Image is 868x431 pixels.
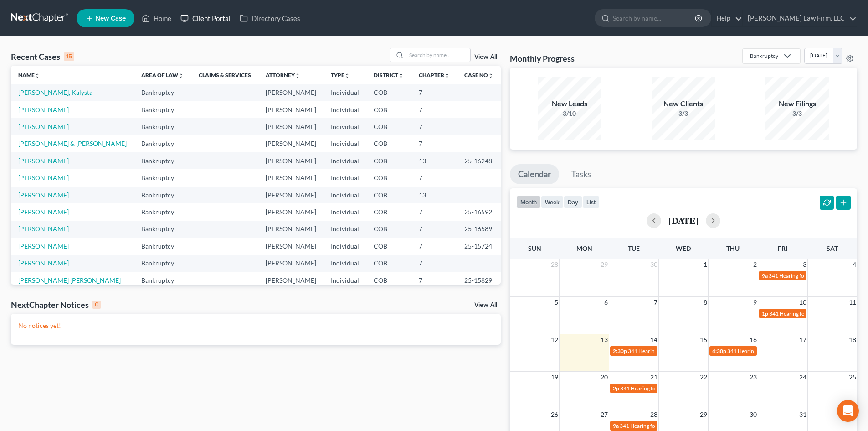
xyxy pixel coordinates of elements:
a: [PERSON_NAME], Kalysta [18,88,92,96]
span: 9a [613,422,619,429]
a: Case Nounfold_more [464,72,493,78]
td: [PERSON_NAME] [258,238,324,254]
a: Nameunfold_more [18,72,40,78]
span: 30 [649,259,658,270]
td: 25-15724 [457,238,501,254]
span: 3 [802,259,807,270]
a: Chapterunfold_more [419,72,450,78]
a: [PERSON_NAME] [18,174,69,182]
td: [PERSON_NAME] [258,187,324,203]
td: 13 [411,187,457,203]
td: Individual [324,221,366,238]
a: [PERSON_NAME] [18,123,69,130]
td: Bankruptcy [134,203,191,220]
td: Bankruptcy [134,152,191,169]
a: Home [137,10,176,26]
td: COB [366,169,411,186]
button: list [582,196,600,208]
span: Thu [726,244,740,252]
span: 20 [600,372,609,383]
td: [PERSON_NAME] [258,135,324,152]
span: 21 [649,372,658,383]
td: COB [366,84,411,101]
a: [PERSON_NAME] [PERSON_NAME] [18,276,121,284]
button: month [516,196,541,208]
a: [PERSON_NAME] [18,208,69,216]
i: unfold_more [488,73,493,78]
span: 19 [550,372,559,383]
div: Bankruptcy [750,52,778,60]
div: 0 [92,301,101,309]
td: 7 [411,84,457,101]
span: New Case [95,15,126,22]
td: 25-15829 [457,272,501,289]
td: [PERSON_NAME] [258,84,324,101]
a: [PERSON_NAME] [18,225,69,233]
td: Bankruptcy [134,118,191,135]
td: COB [366,255,411,272]
td: COB [366,272,411,289]
span: 2 [752,259,758,270]
a: Attorneyunfold_more [266,72,300,78]
div: New Filings [765,99,829,109]
a: Client Portal [176,10,235,26]
span: 8 [703,297,708,308]
td: [PERSON_NAME] [258,272,324,289]
td: [PERSON_NAME] [258,203,324,220]
td: 7 [411,135,457,152]
span: 25 [848,372,857,383]
span: 9a [762,272,768,279]
td: Bankruptcy [134,169,191,186]
span: 4:30p [712,348,726,354]
input: Search by name... [613,10,696,26]
td: 7 [411,255,457,272]
i: unfold_more [398,73,404,78]
span: 341 Hearing for [PERSON_NAME] [620,422,701,429]
td: Individual [324,255,366,272]
td: 7 [411,238,457,254]
td: COB [366,203,411,220]
span: 9 [752,297,758,308]
td: Bankruptcy [134,101,191,118]
div: Open Intercom Messenger [837,400,859,422]
td: Bankruptcy [134,221,191,238]
button: day [564,196,582,208]
h3: Monthly Progress [510,53,575,64]
button: week [541,196,564,208]
div: 3/10 [538,109,601,118]
td: Individual [324,272,366,289]
td: 7 [411,221,457,238]
a: [PERSON_NAME] [18,259,69,267]
span: 341 Hearing for [PERSON_NAME] [769,272,850,279]
input: Search by name... [406,48,470,62]
td: Bankruptcy [134,238,191,254]
td: 13 [411,152,457,169]
a: [PERSON_NAME] [18,242,69,250]
span: 5 [554,297,559,308]
td: COB [366,152,411,169]
span: Fri [778,244,787,252]
td: COB [366,118,411,135]
a: [PERSON_NAME] [18,157,69,165]
span: Sun [528,244,541,252]
span: 26 [550,409,559,420]
i: unfold_more [444,73,450,78]
span: 17 [798,334,807,345]
span: 341 Hearing for [PERSON_NAME] [727,348,809,354]
td: COB [366,101,411,118]
td: 7 [411,101,457,118]
td: Individual [324,187,366,203]
a: Area of Lawunfold_more [141,72,184,78]
span: Mon [576,244,592,252]
span: 341 Hearing for [PERSON_NAME], [PERSON_NAME] [620,385,747,392]
a: [PERSON_NAME] & [PERSON_NAME] [18,140,127,147]
td: COB [366,135,411,152]
td: [PERSON_NAME] [258,101,324,118]
span: 10 [798,297,807,308]
td: Bankruptcy [134,135,191,152]
div: New Clients [652,99,715,109]
span: 1 [703,259,708,270]
td: Bankruptcy [134,187,191,203]
span: 341 Hearing for [PERSON_NAME] [769,310,851,317]
td: Bankruptcy [134,84,191,101]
